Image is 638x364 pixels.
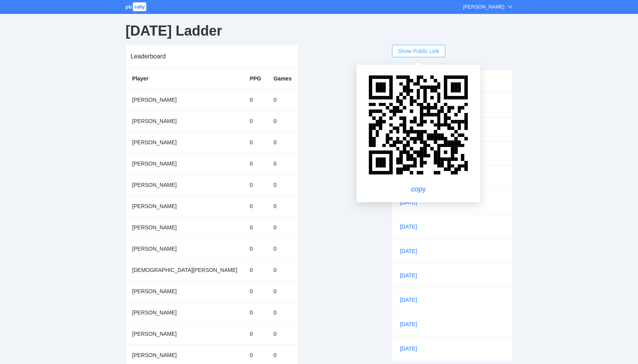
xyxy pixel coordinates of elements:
span: Show Public Link [398,47,440,55]
td: [PERSON_NAME] [126,238,244,259]
a: copy [411,185,426,193]
td: 0 [243,238,267,259]
td: 0 [267,280,298,302]
a: [DATE] [399,245,425,257]
a: pbrally [126,4,148,10]
td: [PERSON_NAME] [126,280,244,302]
td: 0 [243,280,267,302]
td: 0 [243,153,267,174]
td: 0 [243,110,267,132]
div: [DATE] Ladder [126,17,513,45]
td: 0 [243,323,267,344]
div: Player [132,74,238,83]
div: Games [274,74,292,83]
td: [PERSON_NAME] [126,217,244,238]
td: [DEMOGRAPHIC_DATA][PERSON_NAME] [126,259,244,280]
a: [DATE] [399,318,425,330]
td: 0 [267,110,298,132]
td: [PERSON_NAME] [126,110,244,132]
td: 0 [267,153,298,174]
span: down [508,4,513,9]
td: 0 [243,217,267,238]
span: rally [133,2,146,11]
td: 0 [267,217,298,238]
td: 0 [243,174,267,195]
td: [PERSON_NAME] [126,195,244,217]
td: 0 [243,132,267,153]
div: PPG [250,74,261,83]
span: pb [126,4,132,10]
td: 0 [243,302,267,323]
td: 0 [243,259,267,280]
td: [PERSON_NAME] [126,153,244,174]
a: [DATE] [399,343,425,354]
a: [DATE] [399,270,425,281]
td: [PERSON_NAME] [126,323,244,344]
td: [PERSON_NAME] [126,132,244,153]
td: 0 [267,195,298,217]
td: 0 [267,174,298,195]
td: 0 [267,132,298,153]
td: 0 [243,195,267,217]
div: [PERSON_NAME] [463,3,505,11]
td: 0 [267,259,298,280]
td: [PERSON_NAME] [126,89,244,110]
td: 0 [243,89,267,110]
td: 0 [267,238,298,259]
td: 0 [267,302,298,323]
a: [DATE] [399,294,425,306]
a: [DATE] [399,221,425,232]
div: Leaderboard [131,45,293,67]
td: [PERSON_NAME] [126,302,244,323]
button: Show Public Link [392,45,446,57]
td: 0 [267,323,298,344]
td: 0 [267,89,298,110]
td: [PERSON_NAME] [126,174,244,195]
